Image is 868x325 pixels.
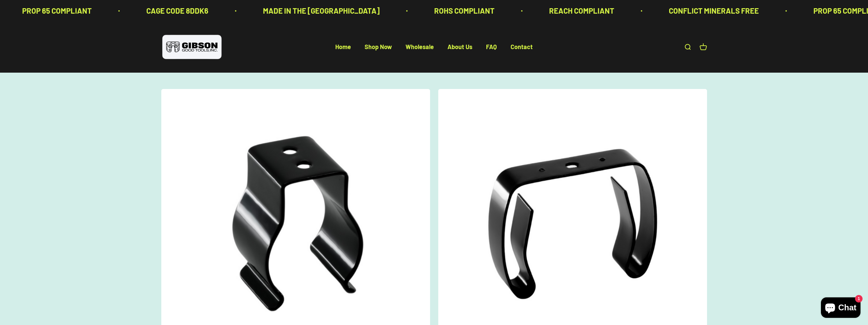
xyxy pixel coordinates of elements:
[146,5,208,17] p: CAGE CODE 8DDK6
[549,5,614,17] p: REACH COMPLIANT
[263,5,380,17] p: MADE IN THE [GEOGRAPHIC_DATA]
[434,5,495,17] p: ROHS COMPLIANT
[335,43,351,51] a: Home
[819,297,863,320] inbox-online-store-chat: Shopify online store chat
[447,43,472,51] a: About Us
[511,43,533,51] a: Contact
[22,5,92,17] p: PROP 65 COMPLIANT
[406,43,434,51] a: Wholesale
[365,43,392,51] a: Shop Now
[486,43,497,51] a: FAQ
[669,5,759,17] p: CONFLICT MINERALS FREE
